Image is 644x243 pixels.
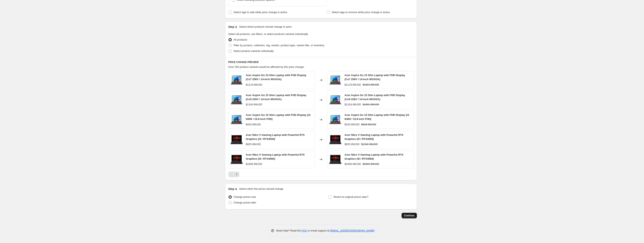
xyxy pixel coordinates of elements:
[246,113,311,120] span: Acer Aspire Go 15 Slim Laptop with FHD Display (i3-N305 / 15.6-inch FHD)
[246,153,305,160] span: Acer Nitro V Gaming Laptop with Powerful RTX Graphics (i9 / RTX4060)
[231,153,243,165] img: 71F-Wcriq4L_929f7d18-ffdc-4f75-8a4a-e08a622e5e92_80x.jpg
[361,143,378,146] span: $1342.99USD
[402,213,417,218] button: Continue
[330,229,374,232] a: [EMAIL_ADDRESS][DOMAIN_NAME]
[345,143,360,146] span: $925.99USD
[329,74,341,86] img: 71_p3A4A-fL_80x.jpg
[239,187,283,191] p: Select when the prices should change
[231,114,243,126] img: 71_p3A4A-fL_80x.jpg
[228,65,305,68] span: Over 250 product variants would be affected by this price change:
[234,49,274,52] span: Select product variants individually
[345,162,361,165] span: $1656.99USD
[234,11,287,14] span: Select tags to add while price change is active
[345,153,404,160] span: Acer Nitro V Gaming Laptop with Powerful RTX Graphics (i9 / RTX4060)
[345,83,361,86] span: $1119.99USD
[231,74,243,86] img: 71_p3A4A-fL_80x.jpg
[246,133,305,140] span: Acer Nitro V Gaming Laptop with Powerful RTX Graphics (i5 / RTX4050)
[228,61,414,64] h6: PRICE CHANGE PREVIEW
[246,74,306,81] span: Acer Aspire Go 15 Slim Laptop with FHD Display (Cu7 256V / 14-inch WUXGA)
[234,172,239,177] button: Next
[361,123,376,126] span: $628.99USD
[345,103,361,106] span: $1104.99USD
[246,143,261,146] span: $925.99USD
[334,195,368,198] span: Revert to original prices later?
[345,113,410,120] span: Acer Aspire Go 15 Slim Laptop with FHD Display (i3-N305 / 15.6-inch FHD)
[231,134,243,146] img: 71F-Wcriq4L_929f7d18-ffdc-4f75-8a4a-e08a622e5e92_80x.jpg
[246,94,306,101] span: Acer Aspire Go 15 Slim Laptop with FHD Display (Cu5 226V / 14-inch WUXGA)
[363,103,379,106] span: $1601.99USD
[329,114,341,126] img: 71_p3A4A-fL_80x.jpg
[329,134,341,146] img: 71F-Wcriq4L_929f7d18-ffdc-4f75-8a4a-e08a622e5e92_80x.jpg
[228,32,308,36] span: Select all products, use filters, or select products variants individually
[246,83,262,86] span: $1119.99USD
[246,103,262,106] span: $1104.99USD
[234,38,247,41] span: All products
[234,201,256,204] span: Change prices later
[228,187,238,191] h2: Step 4.
[329,94,341,106] img: 71_p3A4A-fL_80x.jpg
[332,11,390,14] span: Select tags to remove while price change is active
[345,133,404,140] span: Acer Nitro V Gaming Laptop with Powerful RTX Graphics (i5 / RTX4050)
[307,229,330,232] span: or email support at
[246,123,261,126] span: $433.99USD
[234,195,256,198] span: Change prices now
[276,229,302,232] span: Need help? Read the
[363,162,379,165] span: $2402.99USD
[345,74,405,81] span: Acer Aspire Go 15 Slim Laptop with FHD Display (Cu7 256V / 14-inch WUXGA)
[239,25,292,29] p: Select which products should change in price
[302,229,307,232] a: FAQ
[228,172,239,177] nav: Pagination
[246,162,262,165] span: $1656.99USD
[404,214,414,217] span: Continue
[228,25,238,29] h2: Step 3.
[345,94,405,101] span: Acer Aspire Go 15 Slim Laptop with FHD Display (Cu5 226V / 14-inch WUXGA)
[234,44,324,47] span: Filter by product, collection, tag, vendor, product type, variant title, or inventory
[329,153,341,165] img: 71F-Wcriq4L_929f7d18-ffdc-4f75-8a4a-e08a622e5e92_80x.jpg
[231,94,243,106] img: 71_p3A4A-fL_80x.jpg
[363,83,379,86] span: $1623.99USD
[345,123,360,126] span: $433.99USD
